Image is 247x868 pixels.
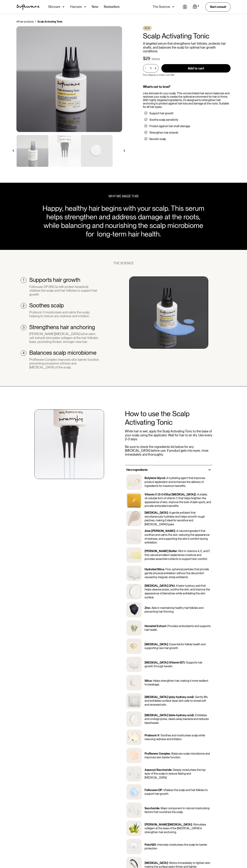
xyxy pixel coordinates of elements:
[162,788,163,792] p: :
[143,42,231,53] p: A targeted serum that strengthens hair follicles, protects hair shafts, and balances the scalp fo...
[23,278,24,282] div: 1
[152,57,160,61] div: (100ml)
[145,66,147,70] div: -
[166,624,167,628] p: :
[145,752,210,759] p: Balances scalp microbiome and improves skin barrier function.
[153,66,157,70] div: +
[113,261,134,265] div: THE SCIENCE
[143,26,151,30] div: NEW
[29,324,95,331] h2: Strengthens hair anchoring
[145,807,210,814] p: Major component in natural moisturising factors that nourishes the scalp.
[145,861,168,865] p: [MEDICAL_DATA]
[165,476,166,480] p: :
[145,529,210,544] p: A natural ingredient that soothes and calms the skin, reducing the appearance of redness, and sup...
[16,4,40,10] img: Software Logo
[143,56,145,61] div: $
[168,861,169,865] p: :
[145,788,162,792] p: Follicusan DP
[159,734,160,737] p: :
[175,584,175,587] p: :
[29,349,96,356] h2: Balances scalp microbiome
[168,643,169,646] p: :
[145,734,205,741] p: Soothes and moisturises scalp while reducing redness and irritation.
[177,549,178,553] p: :
[145,568,164,571] p: Hydrated Silica
[192,823,193,826] p: :
[145,606,203,613] p: Aids in maintaining healthy hair follicles and preventing hair thinning.
[70,5,82,9] div: Haircare
[145,768,206,779] p: Deeply moisturises the top layer of the scalp to reduce flaking and [MEDICAL_DATA].
[143,74,174,76] p: Free shipping on orders over $49
[39,204,208,238] div: Happy, healthy hair begins with your scalp. This serum helps strengthen and address damage at the...
[156,843,157,846] p: :
[23,326,25,330] div: 3
[145,823,206,834] p: Stimulates collagen at the base of the [MEDICAL_DATA] to strengthen hair anchoring.
[145,476,205,487] p: A hydrating agent that improves product application and enhances the delivery of ingredients for ...
[164,568,165,571] p: :
[143,32,231,40] h1: Scalp Activating Tonic
[145,549,210,560] p: Rich in vitamins A, E, and F, this natural emollient replenishes moisture and provides essential ...
[125,409,213,426] h2: How to use the Scalp Activating Tonic
[145,714,209,725] p: Exfoliates and unclogs pores, clears away bacteria and reduces blackheads.
[109,194,138,198] div: WHY WE MADE THIS
[145,643,168,646] p: [MEDICAL_DATA]
[145,511,168,514] p: [MEDICAL_DATA]
[144,112,229,115] li: Support hair growth
[62,5,64,9] img: arrow down
[145,56,150,61] div: 29
[185,661,185,664] p: :
[145,679,208,686] p: Helps strengthen hair, making it more resilient to breakage.
[145,606,150,610] p: Zinc
[145,476,165,480] p: Butylene Glycol
[153,5,170,9] div: The Science
[175,529,176,533] p: :
[168,511,169,514] p: :
[145,823,192,826] p: [PERSON_NAME][MEDICAL_DATA]
[159,807,160,810] p: :
[161,64,231,73] input: Add to cart
[123,149,125,152] img: arrow right
[126,468,148,472] h3: Hero ingredients
[23,304,24,308] div: 2
[145,679,152,682] p: Silica
[145,788,208,796] p: Vitalises the scalp and hair follicles to support hair growth.
[48,5,60,9] div: Skincare
[145,549,177,553] p: [PERSON_NAME] Butter
[12,149,14,152] img: arrow left
[144,118,229,122] li: Soothe scalp sensitivity
[29,358,100,369] div: ProRenew Complex improves skin barrier function, preventing excessive oiliness and [MEDICAL_DATA]...
[145,584,210,599] p: A beta-hydroxy acid that helps cleanse pores, soothe the skin, and improve the appearance of blem...
[145,695,208,706] p: Gently lifts and exfoliates surface-layer skin cells to reveal soft and renewed skin.
[144,131,229,134] li: Strengthen hair strands
[144,124,229,128] li: Protect against hair shaft damage
[145,529,175,533] p: Aloe [PERSON_NAME]
[145,624,211,632] p: Provides antioxidants and supports hair health.
[145,568,209,579] p: Fine, spherical particles that provide gentle physical exfoliation without the discomfort caused ...
[152,679,152,682] p: :
[145,643,206,650] p: Essential for follicle health and supporting new hair growth.
[145,714,194,717] p: [MEDICAL_DATA] (beta-hydroxy acid)
[193,4,200,9] a: Open cart
[205,2,231,11] a: Start consult
[145,843,156,846] p: PatcH20
[144,137,229,141] li: Nourish scalp
[145,511,205,526] p: A gentle exfoliant that simultaneously hydrates and helps smooth rough patches, making it ideal f...
[145,752,170,755] p: ProRenew Complex
[196,493,197,496] p: :
[145,584,175,587] p: [MEDICAL_DATA] (2%)
[125,429,213,456] p: While hair is wet, apply the Scalp Activating Tonic to the base of your scalp using the applicato...
[35,20,36,23] div: /
[23,351,24,355] div: 4
[145,734,159,737] p: Probiocin V
[29,285,100,296] div: Follicusan DP (4%) (a milk protein bioactive) vitalises the scalp and hair follicles to support h...
[84,5,86,9] img: arrow down
[145,768,172,772] p: Aquaxyl/Saccharide
[37,20,63,23] div: Scalp Activating Tonic
[16,20,34,23] a: All hair products
[145,843,207,850] p: Intensely moisturises the scalp for barrier protection.
[172,768,172,772] p: :
[29,332,100,344] div: [PERSON_NAME][MEDICAL_DATA] (olive stem cell extract) stimulates collagen at the hair follicle’s ...
[172,5,174,9] img: arrow down
[170,752,171,755] p: :
[145,661,185,664] p: [MEDICAL_DATA] (Vitamin B7)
